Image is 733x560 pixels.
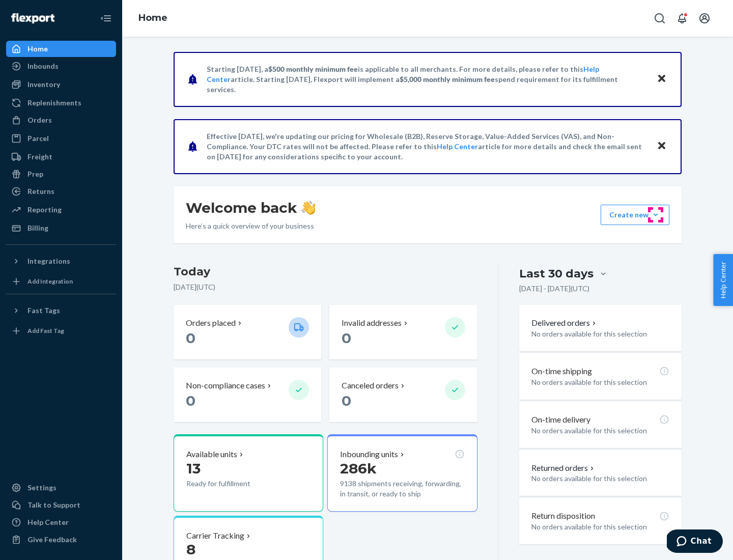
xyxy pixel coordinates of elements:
span: 0 [186,329,195,347]
p: 9138 shipments receiving, forwarding, in transit, or ready to ship [340,479,464,499]
a: Home [138,12,167,23]
button: Close [655,139,668,154]
a: Orders [6,112,116,128]
p: Carrier Tracking [186,530,244,542]
a: Freight [6,149,116,165]
div: Settings [27,483,57,493]
div: Integrations [27,256,70,266]
p: Available units [186,449,237,460]
div: Freight [27,152,52,162]
a: Billing [6,220,116,236]
p: Orders placed [186,317,236,329]
div: Inventory [27,79,60,90]
p: Here’s a quick overview of your business [186,221,316,231]
div: Add Integration [27,277,73,286]
div: Give Feedback [27,535,77,545]
a: Home [6,41,116,57]
button: Delivered orders [531,317,598,329]
p: Inbounding units [340,449,398,460]
div: Add Fast Tag [27,326,64,335]
button: Integrations [6,253,116,269]
button: Close [655,72,668,87]
div: Home [27,44,48,54]
p: Canceled orders [342,380,399,391]
div: Help Center [27,517,69,527]
a: Inbounds [6,58,116,74]
a: Prep [6,166,116,182]
p: Non-compliance cases [186,380,265,391]
p: Starting [DATE], a is applicable to all merchants. For more details, please refer to this article... [207,64,647,95]
div: Inbounds [27,61,59,71]
button: Invalid addresses 0 [329,305,477,359]
button: Inbounding units286k9138 shipments receiving, forwarding, in transit, or ready to ship [327,434,477,512]
span: 286k [340,460,377,477]
a: Reporting [6,202,116,218]
div: Fast Tags [27,305,60,316]
iframe: Opens a widget where you can chat to one of our agents [667,529,723,555]
button: Open notifications [672,8,692,29]
button: Open Search Box [650,8,670,29]
span: $5,000 monthly minimum fee [400,75,495,83]
p: No orders available for this selection [531,426,669,436]
span: 8 [186,541,195,558]
p: [DATE] - [DATE] ( UTC ) [519,284,589,294]
button: Open account menu [694,8,715,29]
button: Help Center [713,254,733,306]
p: No orders available for this selection [531,329,669,339]
h1: Welcome back [186,199,316,217]
p: No orders available for this selection [531,377,669,387]
div: Orders [27,115,52,125]
p: Return disposition [531,510,595,522]
a: Add Integration [6,273,116,290]
button: Fast Tags [6,302,116,319]
div: Prep [27,169,43,179]
h3: Today [174,264,477,280]
a: Help Center [437,142,478,151]
button: Available units13Ready for fulfillment [174,434,323,512]
ol: breadcrumbs [130,4,176,33]
img: Flexport logo [11,13,54,23]
button: Returned orders [531,462,596,474]
div: Returns [27,186,54,197]
p: On-time delivery [531,414,590,426]
div: Parcel [27,133,49,144]
div: Billing [27,223,48,233]
a: Help Center [6,514,116,530]
div: Reporting [27,205,62,215]
a: Parcel [6,130,116,147]
span: $500 monthly minimum fee [268,65,358,73]
button: Close Navigation [96,8,116,29]
a: Add Fast Tag [6,323,116,339]
p: No orders available for this selection [531,473,669,484]
a: Replenishments [6,95,116,111]
p: Effective [DATE], we're updating our pricing for Wholesale (B2B), Reserve Storage, Value-Added Se... [207,131,647,162]
button: Canceled orders 0 [329,368,477,422]
a: Returns [6,183,116,200]
button: Create new [601,205,669,225]
button: Talk to Support [6,497,116,513]
p: Invalid addresses [342,317,402,329]
button: Give Feedback [6,531,116,548]
p: Ready for fulfillment [186,479,280,489]
img: hand-wave emoji [301,201,316,215]
button: Non-compliance cases 0 [174,368,321,422]
a: Settings [6,480,116,496]
span: 13 [186,460,201,477]
span: 0 [186,392,195,409]
a: Inventory [6,76,116,93]
div: Last 30 days [519,266,594,282]
p: [DATE] ( UTC ) [174,282,477,292]
div: Talk to Support [27,500,80,510]
p: On-time shipping [531,366,592,377]
span: 0 [342,392,351,409]
button: Orders placed 0 [174,305,321,359]
div: Replenishments [27,98,81,108]
span: 0 [342,329,351,347]
p: No orders available for this selection [531,522,669,532]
